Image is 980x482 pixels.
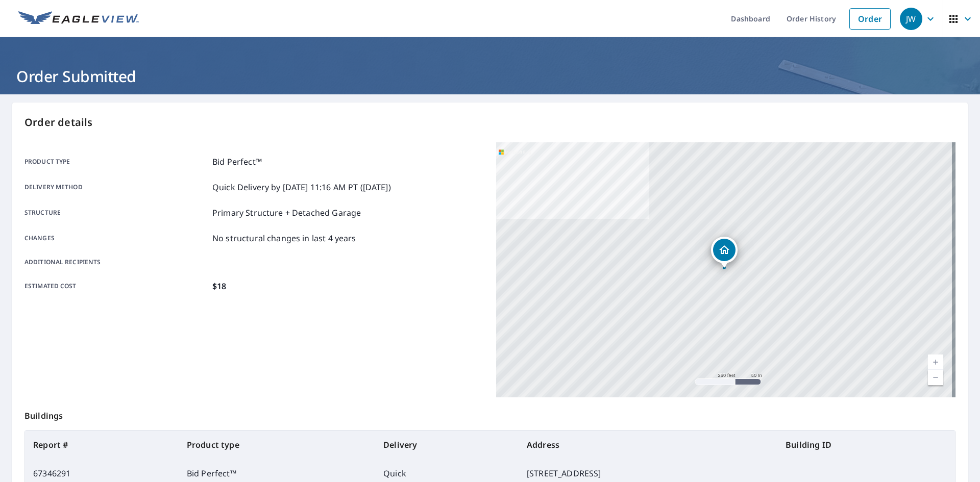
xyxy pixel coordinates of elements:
a: Order [849,8,891,30]
a: Current Level 17, Zoom In [928,354,943,370]
div: JW [900,8,922,30]
a: Current Level 17, Zoom Out [928,370,943,385]
p: Bid Perfect™ [212,156,262,168]
p: Order details [24,115,955,130]
div: Dropped pin, building 1, Residential property, 1074 E Silversmith Trl San Tan Valley, AZ 85143 [711,237,738,268]
p: $18 [212,280,226,292]
p: Delivery method [24,181,208,193]
th: Delivery [375,430,519,459]
th: Product type [179,430,375,459]
p: No structural changes in last 4 years [212,232,356,244]
h1: Order Submitted [12,66,968,87]
p: Estimated cost [24,280,208,292]
img: EV Logo [18,11,139,27]
p: Quick Delivery by [DATE] 11:16 AM PT ([DATE]) [212,181,391,193]
th: Report # [25,430,179,459]
th: Address [519,430,777,459]
p: Product type [24,156,208,168]
p: Structure [24,207,208,219]
th: Building ID [777,430,955,459]
p: Changes [24,232,208,244]
p: Additional recipients [24,258,208,267]
p: Primary Structure + Detached Garage [212,207,361,219]
p: Buildings [24,397,955,430]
